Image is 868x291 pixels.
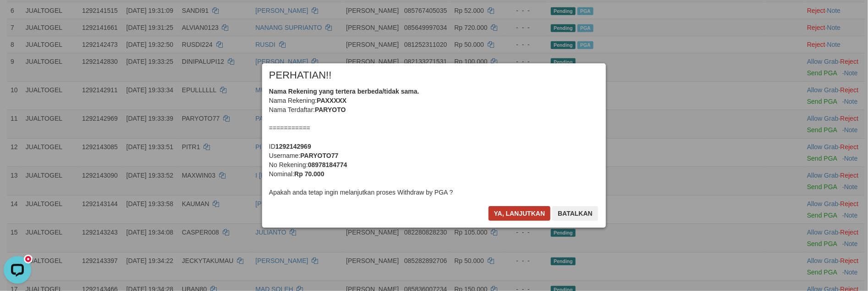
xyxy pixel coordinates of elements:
b: PARYOTO77 [300,152,338,159]
span: PERHATIAN!! [269,71,332,80]
button: Ya, lanjutkan [489,206,551,221]
div: new message indicator [24,2,33,11]
button: Open LiveChat chat widget [4,4,31,31]
b: PARYOTO [315,106,346,113]
button: Batalkan [552,206,598,221]
b: Rp 70.000 [294,170,324,178]
b: 1292142969 [275,143,311,150]
b: 08978184774 [308,161,347,168]
div: Nama Rekening: Nama Terdaftar: =========== ID Username: No Rekening: Nominal: Apakah anda tetap i... [269,87,599,197]
b: PAXXXXX [317,97,346,104]
b: Nama Rekening yang tertera berbeda/tidak sama. [269,88,419,95]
